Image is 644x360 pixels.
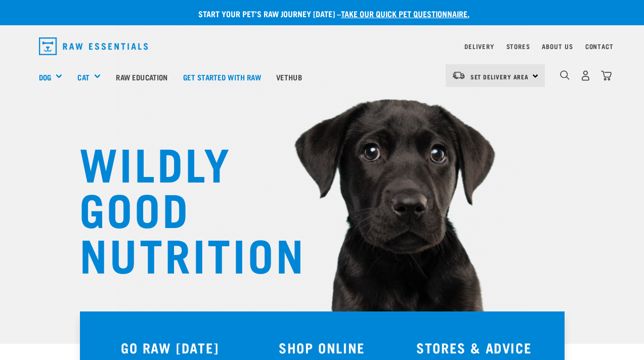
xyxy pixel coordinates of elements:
[452,71,465,80] img: van-moving.png
[77,71,89,83] a: Cat
[39,71,51,83] a: Dog
[580,70,591,81] img: user.png
[464,44,494,48] a: Delivery
[341,11,469,16] a: take our quick pet questionnaire.
[39,37,148,55] img: Raw Essentials Logo
[31,33,614,59] nav: dropdown navigation
[79,139,282,276] h1: WILDLY GOOD NUTRITION
[404,340,544,355] h3: STORES & ADVICE
[585,44,614,48] a: Contact
[269,57,310,97] a: Vethub
[108,57,175,97] a: Raw Education
[601,70,612,81] img: home-icon@2x.png
[470,75,529,78] span: Set Delivery Area
[542,44,573,48] a: About Us
[560,70,570,80] img: home-icon-1@2x.png
[506,44,530,48] a: Stores
[176,57,269,97] a: Get started with Raw
[252,340,392,355] h3: SHOP ONLINE
[100,340,240,355] h3: GO RAW [DATE]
